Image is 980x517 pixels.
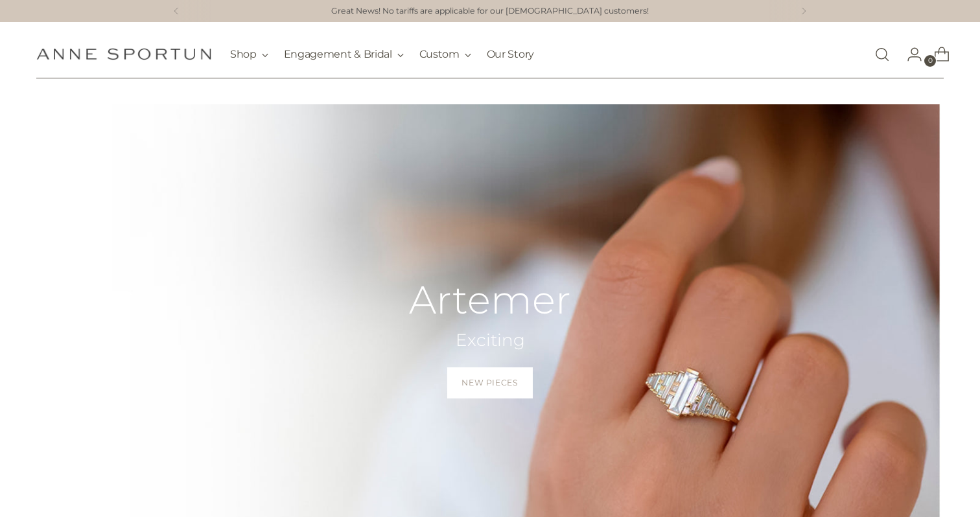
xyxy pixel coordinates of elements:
a: Our Story [487,40,534,69]
a: Go to the account page [896,41,922,67]
h2: Artemer [409,279,571,321]
h2: Exciting [409,329,571,352]
button: Engagement & Bridal [284,40,404,69]
span: New Pieces [461,377,518,389]
button: Shop [230,40,268,69]
a: Open cart modal [924,41,950,67]
button: Custom [419,40,471,69]
span: 0 [924,55,936,67]
a: Open search modal [869,41,895,67]
a: Great News! No tariffs are applicable for our [DEMOGRAPHIC_DATA] customers! [331,5,649,17]
a: New Pieces [447,367,532,398]
a: Anne Sportun Fine Jewellery [36,48,211,60]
